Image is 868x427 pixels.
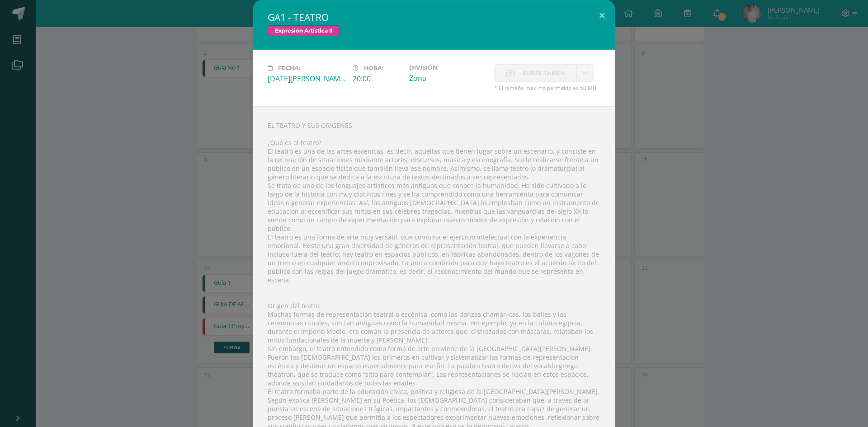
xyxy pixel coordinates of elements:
label: División: [409,64,487,71]
h2: GA1 - TEATRO [268,11,600,23]
div: Zona [409,73,487,83]
span: Subir tarea [523,65,565,81]
div: [DATE][PERSON_NAME] [268,74,345,84]
span: Expresión Artística II [268,25,340,36]
label: La fecha de entrega ha expirado [494,64,576,82]
span: Fecha: [278,65,300,71]
span: * El tamaño máximo permitido es 50 MB [494,84,600,92]
div: 20:00 [353,74,402,84]
span: Hora: [364,65,383,71]
a: La fecha de entrega ha expirado [576,64,594,82]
